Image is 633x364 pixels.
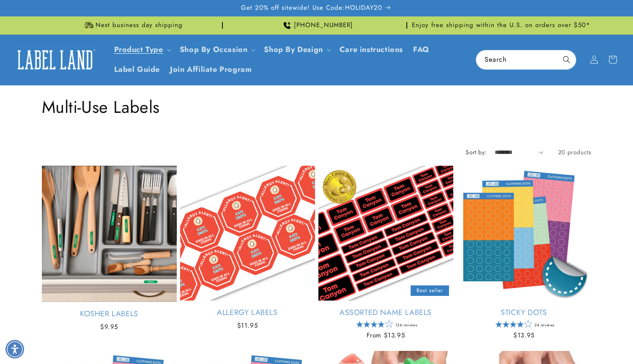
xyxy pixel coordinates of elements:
button: Search [557,50,576,69]
summary: Shop By Occasion [175,40,259,60]
span: FAQ [413,45,430,55]
a: Allergy Labels [180,308,315,317]
label: Sort by: [466,148,486,156]
div: Announcement [42,16,223,34]
h1: Multi-Use Labels [42,96,592,118]
summary: Shop By Design [259,40,334,60]
a: Sticky Dots [457,308,592,317]
div: Announcement [226,16,407,34]
div: Accessibility Menu [5,340,24,359]
span: Enjoy free shipping within the U.S. on orders over $50* [412,21,590,30]
div: Announcement [411,16,592,34]
span: Care instructions [340,45,403,55]
span: Next business day shipping [96,21,183,30]
span: Join Affiliate Program [170,65,252,74]
span: Label Guide [114,65,160,74]
a: FAQ [408,40,435,60]
a: Kosher Labels [42,309,177,319]
summary: Product Type [109,40,175,60]
a: Label Guide [109,60,165,79]
span: 20 products [558,148,592,156]
a: Assorted Name Labels [318,308,453,317]
span: Shop By Occasion [180,45,248,55]
span: Get 20% off sitewide! Use Code:HOLIDAY20 [241,4,382,12]
a: Shop By Design [264,44,323,55]
a: Label Land [10,44,101,76]
a: Join Affiliate Program [165,60,257,79]
iframe: Gorgias Floating Chat [455,324,625,356]
a: Product Type [114,44,163,55]
a: Care instructions [334,40,408,60]
span: [PHONE_NUMBER] [294,21,353,30]
img: Label Land [13,47,97,73]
